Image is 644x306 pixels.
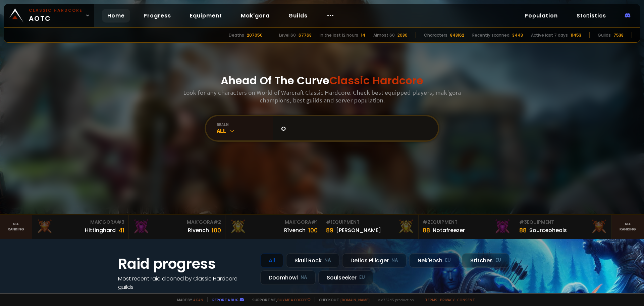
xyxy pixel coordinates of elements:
[229,219,318,226] div: Mak'Gora
[129,215,225,239] a: Mak'Gora#2Rivench100
[180,89,464,104] h3: Look for any characters on World of Warcraft Classic Hardcore. Check best equipped players, mak'g...
[117,219,124,225] span: # 3
[247,32,263,38] div: 207050
[423,219,511,226] div: Equipment
[336,226,381,234] div: [PERSON_NAME]
[374,297,414,302] span: v. d752d5 - production
[173,297,203,302] span: Made by
[515,215,612,239] a: #3Equipment88Sourceoheals
[326,219,332,225] span: # 1
[440,297,454,302] a: Privacy
[235,9,275,23] a: Mak'gora
[188,226,209,234] div: Rivench
[424,32,447,38] div: Characters
[512,32,523,38] div: 3443
[260,270,316,285] div: Doomhowl
[248,297,311,302] span: Support me,
[445,257,451,264] small: EU
[260,253,283,268] div: All
[36,219,124,226] div: Mak'Gora
[613,32,624,38] div: 7538
[184,9,227,23] a: Equipment
[138,9,176,23] a: Progress
[118,292,162,299] a: See all progress
[457,297,475,302] a: Consent
[495,257,501,264] small: EU
[519,9,563,23] a: Population
[472,32,509,38] div: Recently scanned
[29,7,83,13] small: Classic Hardcore
[212,226,221,235] div: 100
[32,215,129,239] a: Mak'Gora#3Hittinghard41
[225,215,322,239] a: Mak'Gora#1Rîvench100
[519,219,527,225] span: # 3
[217,127,273,135] div: All
[277,297,311,302] a: Buy me a coffee
[193,297,203,302] a: a fan
[419,215,515,239] a: #2Equipment88Notafreezer
[102,9,130,23] a: Home
[340,297,370,302] a: [DOMAIN_NAME]
[324,257,331,264] small: NA
[229,32,244,38] div: Deaths
[329,73,423,88] span: Classic Hardcore
[612,215,644,239] a: Seeranking
[571,32,581,38] div: 11453
[342,253,407,268] div: Defias Pillager
[315,297,370,302] span: Checkout
[4,4,94,27] a: Classic HardcoreAOTC
[311,219,318,225] span: # 1
[299,32,312,38] div: 67768
[133,219,221,226] div: Mak'Gora
[118,253,252,274] h1: Raid progress
[308,226,318,235] div: 100
[519,219,607,226] div: Equipment
[425,297,437,302] a: Terms
[29,7,83,24] span: AOTC
[326,219,414,226] div: Equipment
[212,297,238,302] a: Report a bug
[326,226,333,235] div: 89
[284,226,306,234] div: Rîvench
[423,226,430,235] div: 88
[318,270,373,285] div: Soulseeker
[217,122,273,127] div: realm
[433,226,465,234] div: Notafreezer
[450,32,464,38] div: 848162
[529,226,567,234] div: Sourceoheals
[423,219,430,225] span: # 2
[85,226,116,234] div: Hittinghard
[397,32,408,38] div: 2080
[361,32,365,38] div: 14
[409,253,459,268] div: Nek'Rosh
[531,32,568,38] div: Active last 7 days
[221,73,423,89] h1: Ahead Of The Curve
[598,32,611,38] div: Guilds
[279,32,296,38] div: Level 60
[571,9,611,23] a: Statistics
[277,116,430,140] input: Search a character...
[322,215,419,239] a: #1Equipment89[PERSON_NAME]
[118,226,124,235] div: 41
[301,274,307,281] small: NA
[359,274,365,281] small: EU
[462,253,509,268] div: Stitches
[286,253,339,268] div: Skull Rock
[519,226,527,235] div: 88
[391,257,398,264] small: NA
[320,32,358,38] div: In the last 12 hours
[373,32,395,38] div: Almost 60
[213,219,221,225] span: # 2
[283,9,313,23] a: Guilds
[118,274,252,291] h4: Most recent raid cleaned by Classic Hardcore guilds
